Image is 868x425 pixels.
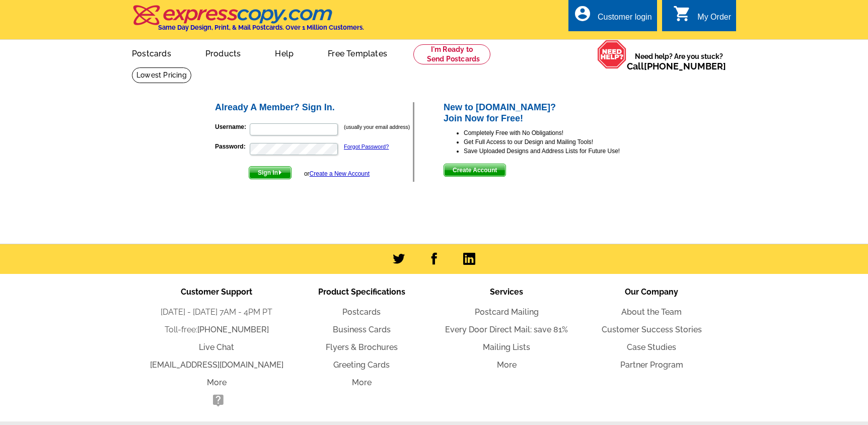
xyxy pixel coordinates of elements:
[464,147,655,156] li: Save Uploaded Designs and Address Lists for Future Use!
[158,24,364,31] h4: Same Day Design, Print, & Mail Postcards. Over 1 Million Customers.
[573,5,592,23] i: account_circle
[181,287,252,297] span: Customer Support
[464,128,655,137] li: Completely Free with No Obligations!
[444,164,506,177] button: Create Account
[116,41,187,64] a: Postcards
[464,137,655,147] li: Get Full Access to our Design and Mailing Tools!
[644,61,726,72] a: [PHONE_NUMBER]
[490,287,523,297] span: Services
[318,287,405,297] span: Product Specifications
[215,122,249,131] label: Username:
[199,342,234,352] a: Live Chat
[597,40,627,69] img: help
[598,13,652,27] div: Customer login
[344,144,389,150] a: Forgot Password?
[249,166,292,179] button: Sign In
[475,307,539,317] a: Postcard Mailing
[150,360,283,370] a: [EMAIL_ADDRESS][DOMAIN_NAME]
[444,102,655,124] h2: New to [DOMAIN_NAME]? Join Now for Free!
[627,342,676,352] a: Case Studies
[144,306,289,318] li: [DATE] - [DATE] 7AM - 4PM PT
[573,11,652,24] a: account_circle Customer login
[673,11,731,24] a: shopping_cart My Order
[445,325,568,334] a: Every Door Direct Mail: save 81%
[620,360,683,370] a: Partner Program
[215,102,413,113] h2: Already A Member? Sign In.
[197,325,269,334] a: [PHONE_NUMBER]
[312,41,403,64] a: Free Templates
[326,342,398,352] a: Flyers & Brochures
[304,169,370,178] div: or
[697,13,731,27] div: My Order
[497,360,517,370] a: More
[627,51,731,72] span: Need help? Are you stuck?
[132,12,364,31] a: Same Day Design, Print, & Mail Postcards. Over 1 Million Customers.
[444,164,505,176] span: Create Account
[621,307,682,317] a: About the Team
[625,287,678,297] span: Our Company
[673,5,691,23] i: shopping_cart
[627,61,726,72] span: Call
[602,325,702,334] a: Customer Success Stories
[342,307,381,317] a: Postcards
[333,360,390,370] a: Greeting Cards
[310,170,370,177] a: Create a New Account
[189,41,257,64] a: Products
[483,342,530,352] a: Mailing Lists
[344,124,410,130] small: (usually your email address)
[278,170,282,175] img: button-next-arrow-white.png
[333,325,391,334] a: Business Cards
[249,167,291,179] span: Sign In
[207,378,227,387] a: More
[259,41,310,64] a: Help
[144,324,289,336] li: Toll-free:
[352,378,372,387] a: More
[215,142,249,151] label: Password:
